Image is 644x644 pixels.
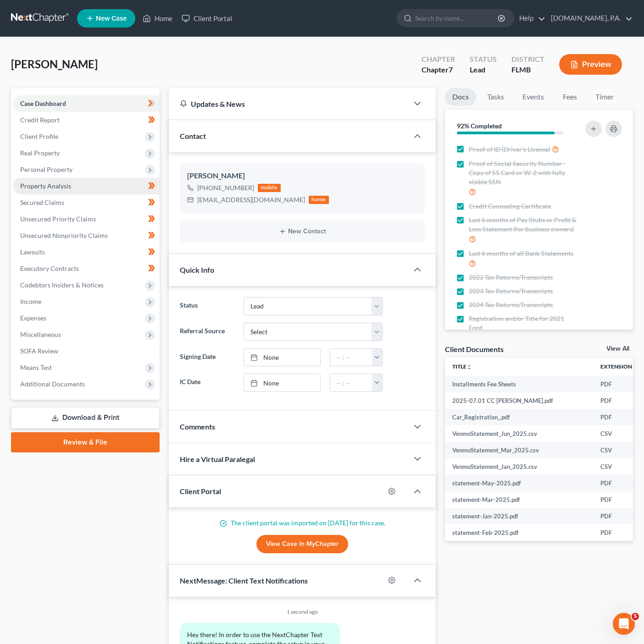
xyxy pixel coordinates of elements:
div: Chapter [422,54,455,65]
a: Case Dashboard [13,95,160,112]
a: Unsecured Priority Claims [13,211,160,227]
span: 2022 Tax Returns/Transcripts [469,273,553,282]
label: Signing Date [175,348,239,367]
p: The client portal was imported on [DATE] for this case. [180,518,425,528]
td: VenmoStatement_Mar_2025.csv [445,442,593,458]
span: Unsecured Priority Claims [20,215,96,223]
a: Home [138,10,177,27]
a: Property Analysis [13,178,160,194]
a: Extensionunfold_more [600,363,638,370]
label: Status [175,297,239,315]
span: 2023 Tax Returns/Transcripts [469,286,553,296]
a: Secured Claims [13,194,160,211]
a: Docs [445,88,476,106]
span: Proof of Social Security Number - Copy of SS Card or W-2 with fully visible SSN [469,159,578,187]
span: Case Dashboard [20,99,66,107]
span: SOFA Review [20,347,58,355]
a: Tasks [480,88,511,106]
a: Fees [555,88,584,106]
span: Credit Counseling Certificate [469,202,551,211]
a: Events [515,88,551,106]
a: Download & Print [11,407,160,429]
a: None [244,374,321,391]
span: Real Property [20,149,60,157]
td: 2025-07.01 CC [PERSON_NAME].pdf [445,392,593,409]
td: statement-Mar-2025.pdf [445,491,593,508]
span: Lawsuits [20,248,45,256]
span: Contact [180,132,206,140]
span: 7 [449,65,453,74]
td: VenmoStatement_Jan_2025.csv [445,458,593,475]
span: Miscellaneous [20,330,61,338]
td: Car_Registration_.pdf [445,409,593,425]
label: IC Date [175,374,239,392]
td: statement-Jan-2025.pdf [445,508,593,524]
div: mobile [258,184,281,192]
a: [DOMAIN_NAME], P.A. [546,10,633,27]
span: Property Analysis [20,182,71,190]
button: Preview [559,54,622,75]
a: View Case in MyChapter [256,535,348,553]
span: Unsecured Nonpriority Claims [20,231,108,239]
a: View All [606,346,629,352]
input: -- : -- [330,374,372,391]
td: Installments Fee Sheets [445,376,593,392]
input: -- : -- [330,349,372,366]
span: Last 6 months of Pay Stubs or Profit & Loss Statement (for business owners) [469,215,578,234]
span: Proof of ID (Driver's License) [469,145,550,154]
div: Updates & News [180,99,397,109]
a: Credit Report [13,112,160,128]
a: Help [515,10,545,27]
div: [PHONE_NUMBER] [197,183,254,193]
span: Personal Property [20,165,72,173]
div: 1 second ago [180,608,425,616]
div: Client Documents [445,344,504,354]
span: Credit Report [20,116,60,124]
input: Search by name... [415,10,499,27]
span: 2024 Tax Returns/Transcripts [469,300,553,309]
div: District [511,54,544,65]
span: Client Profile [20,132,58,140]
span: 5 [632,613,639,620]
div: Status [470,54,497,65]
span: Additional Documents [20,380,85,388]
a: Titleunfold_more [452,363,472,370]
div: Chapter [422,65,455,75]
span: Secured Claims [20,198,64,206]
span: Expenses [20,314,46,322]
i: unfold_more [632,364,638,370]
iframe: Intercom live chat [613,613,635,635]
td: VenmoStatement_Jun_2025.csv [445,425,593,442]
span: [PERSON_NAME] [11,57,98,71]
a: None [244,349,321,366]
span: Income [20,297,41,305]
button: New Contact [187,228,417,235]
span: Executory Contracts [20,264,79,272]
a: Unsecured Nonpriority Claims [13,227,160,244]
i: unfold_more [466,364,472,370]
div: home [309,196,329,204]
span: Means Test [20,363,52,371]
a: Timer [588,88,621,106]
a: Lawsuits [13,244,160,260]
a: Client Portal [177,10,237,27]
a: Review & File [11,432,160,452]
span: Codebtors Insiders & Notices [20,281,104,289]
span: NextMessage: Client Text Notifications [180,576,308,585]
span: Hire a Virtual Paralegal [180,455,255,463]
span: Comments [180,422,215,431]
td: statement-Feb-2025.pdf [445,524,593,541]
a: SOFA Review [13,343,160,359]
div: [EMAIL_ADDRESS][DOMAIN_NAME] [197,195,305,204]
span: New Case [96,15,127,22]
div: FLMB [511,65,544,75]
a: Executory Contracts [13,260,160,277]
label: Referral Source [175,323,239,341]
strong: 92% Completed [457,122,502,130]
span: Last 6 months of all Bank Statements [469,249,573,258]
div: Lead [470,65,497,75]
td: statement-May-2025.pdf [445,475,593,491]
div: [PERSON_NAME] [187,171,417,182]
span: Client Portal [180,487,221,495]
span: Registration and/or Title for 2021 Ford [469,314,578,332]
